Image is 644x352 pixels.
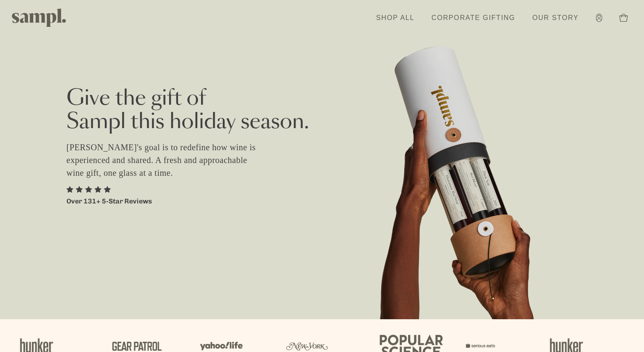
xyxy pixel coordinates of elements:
h2: Give the gift of Sampl this holiday season. [66,87,578,134]
p: Over 131+ 5-Star Reviews [66,196,152,206]
a: Our Story [528,9,583,27]
a: Shop All [372,9,419,27]
a: Corporate Gifting [427,9,520,27]
p: [PERSON_NAME]'s goal is to redefine how wine is experienced and shared. A fresh and approachable ... [66,141,267,179]
img: Sampl logo [12,9,66,27]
